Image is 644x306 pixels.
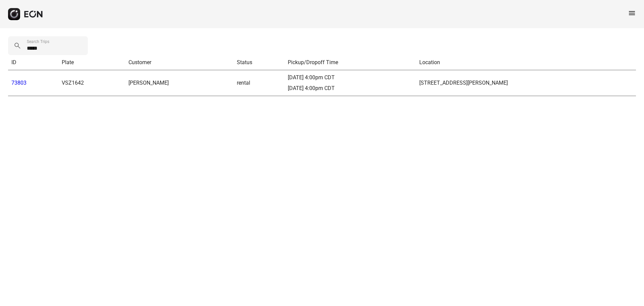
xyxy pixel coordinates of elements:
div: [DATE] 4:00pm CDT [288,74,413,82]
td: [PERSON_NAME] [125,70,233,96]
th: Status [233,55,284,70]
th: Location [416,55,636,70]
div: [DATE] 4:00pm CDT [288,84,413,92]
td: rental [233,70,284,96]
td: [STREET_ADDRESS][PERSON_NAME] [416,70,636,96]
a: 73803 [11,80,26,86]
label: Search Trips [27,39,49,44]
th: Plate [58,55,125,70]
th: Customer [125,55,233,70]
th: ID [8,55,58,70]
td: VSZ1642 [58,70,125,96]
span: menu [628,9,636,17]
th: Pickup/Dropoff Time [284,55,416,70]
